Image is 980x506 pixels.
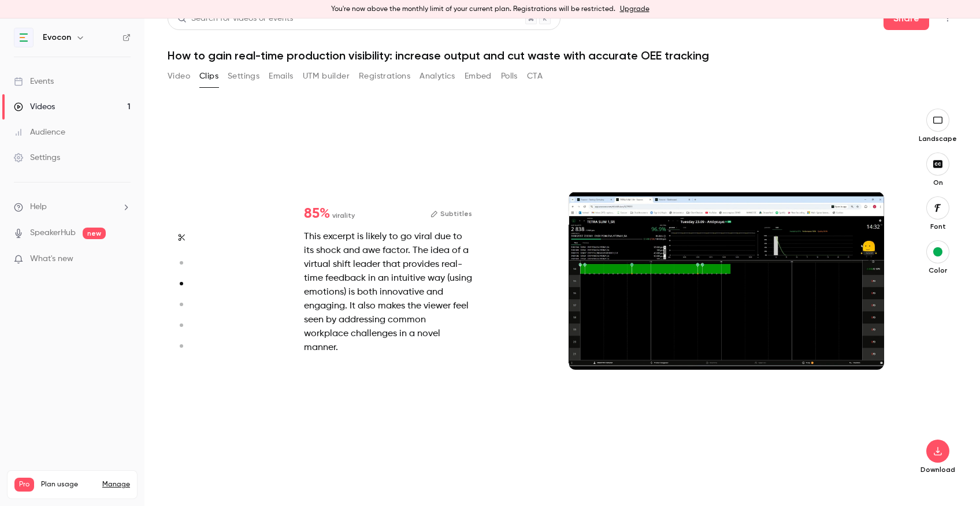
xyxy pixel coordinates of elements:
[14,478,34,492] span: Pro
[303,67,350,85] button: UTM builder
[359,67,410,85] button: Registrations
[41,480,95,489] span: Plan usage
[430,207,472,221] button: Subtitles
[304,207,330,221] span: 85 %
[620,5,649,14] a: Upgrade
[332,210,355,221] span: virality
[938,9,957,28] button: Top Bar Actions
[168,49,957,62] h1: How to gain real-time production visibility: increase output and cut waste with accurate OEE trac...
[884,7,929,30] button: Share
[919,222,956,231] p: Font
[919,266,956,275] p: Color
[304,230,472,355] div: This excerpt is likely to go viral due to its shock and awe factor. The idea of a virtual shift l...
[30,201,47,213] span: Help
[527,67,543,85] button: CTA
[199,67,218,85] button: Clips
[177,13,293,25] div: Search for videos or events
[465,67,492,85] button: Embed
[14,201,131,213] li: help-dropdown-opener
[228,67,259,85] button: Settings
[83,228,106,239] span: new
[420,67,455,85] button: Analytics
[117,254,131,265] iframe: Noticeable Trigger
[14,152,60,163] div: Settings
[919,465,956,474] p: Download
[919,178,956,187] p: On
[919,134,957,143] p: Landscape
[43,32,71,43] h6: Evocon
[30,227,76,239] a: SpeakerHub
[269,67,293,85] button: Emails
[14,28,33,47] img: Evocon
[14,127,65,138] div: Audience
[501,67,518,85] button: Polls
[14,76,54,87] div: Events
[14,101,55,113] div: Videos
[168,67,190,85] button: Video
[30,253,73,265] span: What's new
[102,480,130,489] a: Manage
